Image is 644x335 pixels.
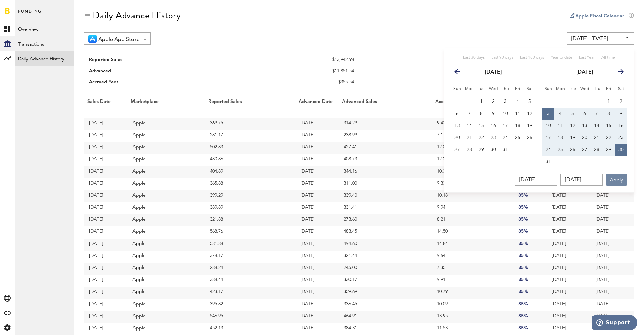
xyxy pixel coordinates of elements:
[499,108,512,120] button: 10
[339,142,432,154] td: 427.41
[475,108,487,120] button: 8
[513,299,547,311] td: 85%
[467,147,472,152] span: 28
[515,174,557,186] input: __.__.____
[524,95,536,108] button: 5
[244,51,359,65] td: $13,942.98
[475,132,487,144] button: 22
[463,144,475,156] button: 28
[582,135,587,140] span: 20
[615,108,627,120] button: 9
[559,111,562,116] span: 4
[84,299,127,311] td: [DATE]
[339,130,432,142] td: 238.99
[583,111,586,116] span: 6
[339,178,432,190] td: 311.00
[295,154,339,166] td: [DATE]
[487,108,499,120] button: 9
[499,95,512,108] button: 3
[468,111,471,116] span: 7
[127,287,205,299] td: Apple
[594,135,599,140] span: 21
[463,132,475,144] button: 21
[84,251,127,263] td: [DATE]
[88,35,97,43] img: 21.png
[244,65,359,77] td: $11,851.54
[618,87,624,91] small: Saturday
[580,87,589,91] small: Wednesday
[205,214,295,226] td: 321.88
[453,87,461,91] small: Sunday
[547,275,590,287] td: [DATE]
[205,263,295,275] td: 288.24
[603,132,615,144] button: 22
[84,263,127,275] td: [DATE]
[479,123,484,128] span: 15
[542,108,554,120] button: 3
[554,108,567,120] button: 4
[127,190,205,202] td: Apple
[432,275,513,287] td: 9.91
[432,178,513,190] td: 9.33
[547,287,590,299] td: [DATE]
[489,87,498,91] small: Wednesday
[339,226,432,239] td: 483.45
[492,111,495,116] span: 9
[205,118,295,130] td: 369.75
[127,299,205,311] td: Apple
[98,34,140,45] span: Apple App Store
[295,190,339,202] td: [DATE]
[558,147,563,152] span: 25
[295,251,339,263] td: [DATE]
[591,120,603,132] button: 14
[84,178,127,190] td: [DATE]
[579,56,595,60] span: Last Year
[84,130,127,142] td: [DATE]
[479,135,484,140] span: 22
[295,202,339,214] td: [DATE]
[432,287,513,299] td: 10.79
[620,99,622,104] span: 2
[127,178,205,190] td: Apple
[546,123,551,128] span: 10
[205,251,295,263] td: 378.17
[590,263,634,275] td: [DATE]
[205,142,295,154] td: 502.83
[567,108,579,120] button: 5
[84,97,127,118] th: Sales Date
[478,87,485,91] small: Tuesday
[463,56,485,60] span: Last 30 days
[542,156,554,168] button: 31
[524,120,536,132] button: 19
[339,263,432,275] td: 245.00
[567,120,579,132] button: 12
[432,97,513,118] th: Accrued Fees
[620,111,622,116] span: 9
[595,111,598,116] span: 7
[513,190,547,202] td: 85%
[127,251,205,263] td: Apple
[84,77,244,91] td: Accrued Fees
[295,239,339,251] td: [DATE]
[127,142,205,154] td: Apple
[127,311,205,323] td: Apple
[205,97,295,118] th: Reported Sales
[339,97,432,118] th: Advanced Sales
[205,178,295,190] td: 365.88
[499,120,512,132] button: 17
[84,166,127,178] td: [DATE]
[593,87,601,91] small: Thursday
[515,111,520,116] span: 11
[579,144,591,156] button: 27
[590,239,634,251] td: [DATE]
[479,147,484,152] span: 29
[515,135,520,140] span: 25
[487,144,499,156] button: 30
[205,202,295,214] td: 389.89
[513,275,547,287] td: 85%
[579,120,591,132] button: 13
[547,214,590,226] td: [DATE]
[480,99,483,104] span: 1
[84,275,127,287] td: [DATE]
[454,135,460,140] span: 20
